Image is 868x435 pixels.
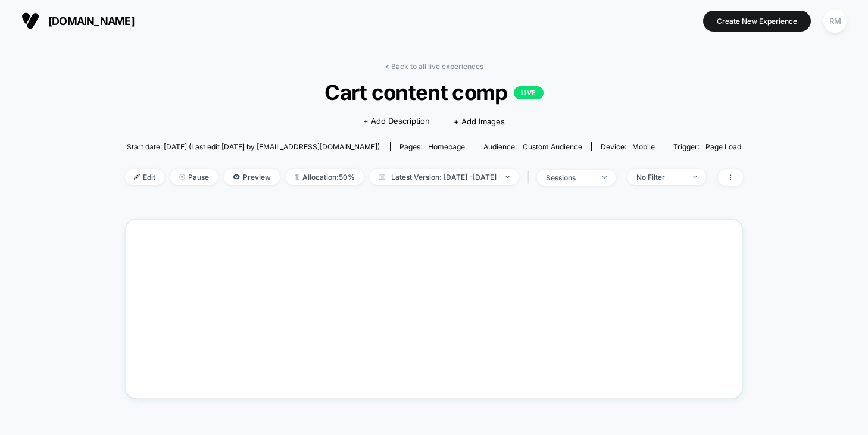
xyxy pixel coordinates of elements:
span: Page Load [705,142,741,151]
img: edit [134,174,140,180]
span: Preview [224,169,280,185]
img: end [602,176,607,179]
button: [DOMAIN_NAME] [18,11,138,30]
span: + Add Description [363,115,430,127]
button: Create New Experience [703,11,811,32]
div: No Filter [636,173,684,181]
span: Cart content comp [156,80,712,105]
span: homepage [428,142,465,151]
span: [DOMAIN_NAME] [48,15,135,27]
span: Edit [125,169,164,185]
img: Visually logo [21,12,39,30]
p: LIVE [514,86,544,99]
span: Pause [170,169,218,185]
button: RM [820,9,850,33]
img: end [505,176,510,178]
div: Pages: [399,142,465,151]
span: Device: [591,142,664,151]
span: + Add Images [454,117,505,126]
div: RM [823,10,847,33]
span: Start date: [DATE] (Last edit [DATE] by [EMAIL_ADDRESS][DOMAIN_NAME]) [127,142,380,151]
span: Latest Version: [DATE] - [DATE] [370,169,519,185]
a: < Back to all live experiences [385,62,483,71]
div: Trigger: [673,142,741,151]
img: end [179,174,185,180]
span: mobile [632,142,655,151]
div: Audience: [483,142,582,151]
img: end [693,176,697,178]
span: | [524,169,537,186]
span: Allocation: 50% [286,169,364,185]
img: rebalance [295,174,299,180]
div: sessions [546,173,594,182]
span: Custom Audience [523,142,582,151]
img: calendar [379,174,385,180]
